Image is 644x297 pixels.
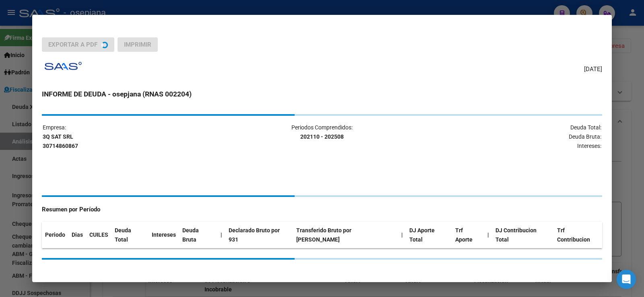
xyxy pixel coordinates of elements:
[293,222,398,248] th: Transferido Bruto por [PERSON_NAME]
[118,37,158,52] button: Imprimir
[217,222,225,248] th: |
[86,222,111,248] th: CUILES
[584,65,602,74] span: [DATE]
[554,222,602,248] th: Trf Contribucion
[68,222,86,248] th: Dias
[300,133,344,140] strong: 202110 - 202508
[42,205,602,214] h4: Resumen por Período
[617,270,636,289] div: Open Intercom Messenger
[149,222,179,248] th: Intereses
[48,41,97,48] span: Exportar a PDF
[42,89,602,99] h3: INFORME DE DEUDA - osepjana (RNAS 002204)
[43,133,78,149] strong: 3Q SAT SRL 30714860867
[111,222,149,248] th: Deuda Total
[225,222,293,248] th: Declarado Bruto por 931
[43,123,228,150] p: Empresa:
[416,123,601,150] p: Deuda Total: Deuda Bruta: Intereses:
[124,41,151,48] span: Imprimir
[452,222,485,248] th: Trf Aporte
[484,222,492,248] th: |
[406,222,452,248] th: DJ Aporte Total
[179,222,217,248] th: Deuda Bruta
[492,222,554,248] th: DJ Contribucion Total
[229,123,415,141] p: Periodos Comprendidos:
[42,37,114,52] button: Exportar a PDF
[398,222,406,248] th: |
[42,222,68,248] th: Periodo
